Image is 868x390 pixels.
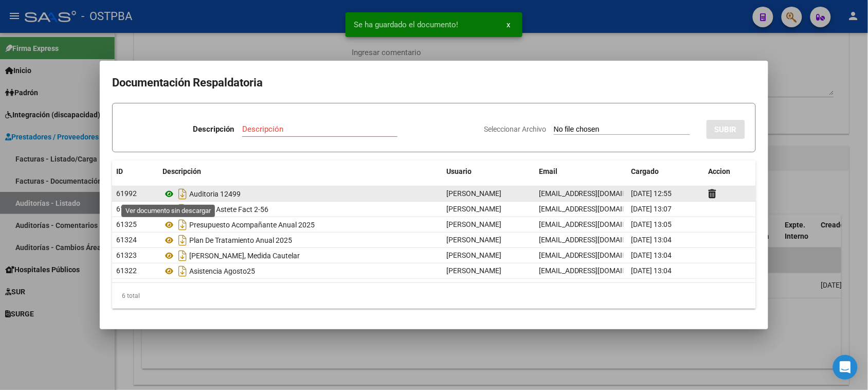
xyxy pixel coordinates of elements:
[354,20,458,30] span: Se ha guardado el documento!
[162,217,438,233] div: Presupuesto Acompañante Anual 2025
[176,232,189,249] i: Descargar documento
[193,123,234,135] p: Descripción
[507,20,510,29] span: x
[162,232,438,249] div: Plan De Tratamiento Anual 2025
[176,217,189,233] i: Descargar documento
[446,189,501,198] span: [PERSON_NAME]
[709,167,731,175] span: Accion
[162,186,438,202] div: Auditoria 12499
[176,263,189,279] i: Descargar documento
[833,355,858,380] div: Open Intercom Messenger
[446,167,472,175] span: Usuario
[176,247,189,264] i: Descargar documento
[484,125,546,133] span: Seleccionar Archivo
[627,161,704,183] datatable-header-cell: Cargado
[539,205,653,213] span: [EMAIL_ADDRESS][DOMAIN_NAME]
[631,251,672,259] span: [DATE] 13:04
[116,189,137,198] span: 61992
[539,251,653,259] span: [EMAIL_ADDRESS][DOMAIN_NAME]
[162,247,438,264] div: [PERSON_NAME], Medida Cautelar
[631,167,659,175] span: Cargado
[446,220,501,228] span: [PERSON_NAME]
[116,267,137,275] span: 61322
[446,205,501,213] span: [PERSON_NAME]
[162,167,201,175] span: Descripción
[446,251,501,259] span: [PERSON_NAME]
[112,73,756,93] h2: Documentación Respaldatoria
[162,263,438,279] div: Asistencia Agosto25
[539,236,653,244] span: [EMAIL_ADDRESS][DOMAIN_NAME]
[116,251,137,259] span: 61323
[116,205,137,213] span: 61327
[707,120,745,139] button: SUBIR
[112,283,756,309] div: 6 total
[158,161,442,183] datatable-header-cell: Descripción
[446,267,501,275] span: [PERSON_NAME]
[539,167,557,175] span: Email
[446,236,501,244] span: [PERSON_NAME]
[704,161,756,183] datatable-header-cell: Accion
[715,125,737,134] span: SUBIR
[539,189,653,198] span: [EMAIL_ADDRESS][DOMAIN_NAME]
[442,161,535,183] datatable-header-cell: Usuario
[631,220,672,228] span: [DATE] 13:05
[535,161,627,183] datatable-header-cell: Email
[116,236,137,244] span: 61324
[116,220,137,228] span: 61325
[176,186,189,202] i: Descargar documento
[631,267,672,275] span: [DATE] 13:04
[162,201,438,218] div: Factura Astete Fact 2-56
[539,267,653,275] span: [EMAIL_ADDRESS][DOMAIN_NAME]
[631,205,672,213] span: [DATE] 13:07
[176,201,189,218] i: Descargar documento
[631,236,672,244] span: [DATE] 13:04
[539,220,653,228] span: [EMAIL_ADDRESS][DOMAIN_NAME]
[631,189,672,198] span: [DATE] 12:55
[116,167,123,175] span: ID
[112,161,158,183] datatable-header-cell: ID
[498,15,518,34] button: x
